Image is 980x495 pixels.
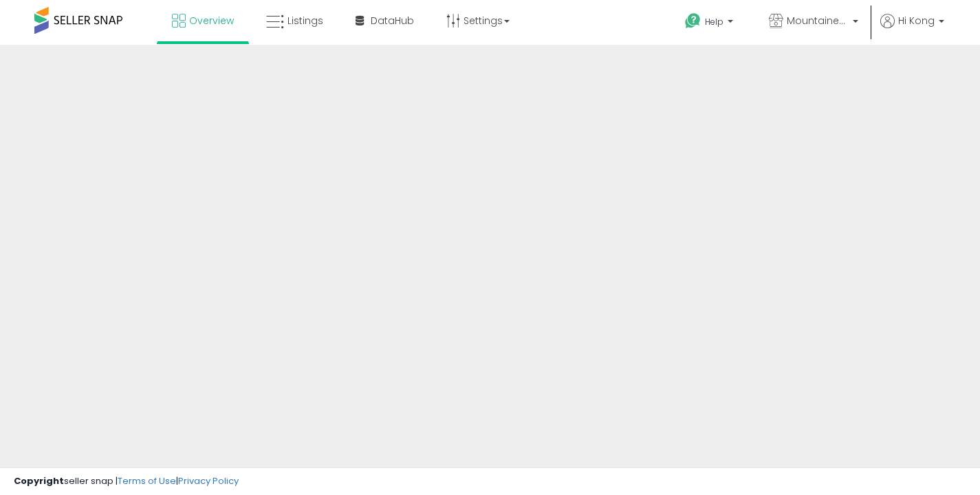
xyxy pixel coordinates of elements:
[14,475,239,488] div: seller snap | |
[898,14,935,28] span: Hi Kong
[189,14,234,28] span: Overview
[14,474,64,487] strong: Copyright
[118,474,176,487] a: Terms of Use
[287,14,323,28] span: Listings
[880,14,944,45] a: Hi Kong
[705,16,723,28] span: Help
[371,14,414,28] span: DataHub
[684,12,701,30] i: Get Help
[787,14,849,28] span: MountaineerBrand
[178,474,239,487] a: Privacy Policy
[674,2,747,45] a: Help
